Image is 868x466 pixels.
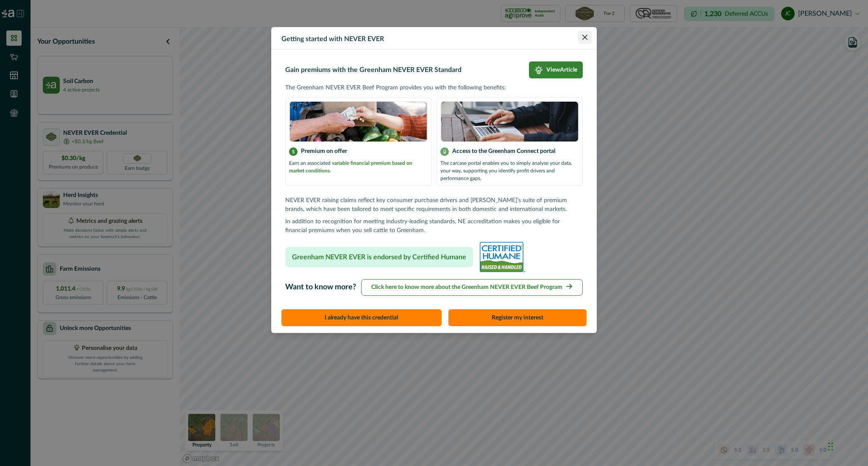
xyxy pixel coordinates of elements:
a: light-bulb-iconViewArticle [529,61,583,78]
div: Drag [828,434,833,459]
p: NEVER EVER raising claims reflect key consumer purchase drivers and [PERSON_NAME]’s suite of prem... [285,196,583,214]
p: The Greenham NEVER EVER Beef Program provides you with the following benefits: [285,83,583,92]
button: Click here to know more about the Greenham NEVER EVER Beef Program [361,279,583,296]
p: In addition to recognition for meeting industry-leading standards, NE accreditation makes you eli... [285,217,583,235]
img: certified_humane_never_ever-293e6c0d.jpg [480,242,525,272]
p: The carcase portal enables you to simply analyse your data, your way, supporting you identify pro... [440,159,579,182]
p: Want to know more? [285,282,356,293]
p: Access to the Greenham Connect portal [452,147,555,156]
p: Gain premiums with the Greenham NEVER EVER Standard [285,65,462,75]
p: View Article [546,67,577,74]
header: Getting started with NEVER EVER [271,27,597,50]
img: certification logo [289,101,428,142]
iframe: Chat Widget [826,425,868,466]
img: certification logo [440,101,579,142]
button: Close [578,31,592,44]
button: Register my interest [448,309,587,326]
p: Earn an associated [289,159,428,175]
p: Click here to know more about the Greenham NEVER EVER Beef Program [371,283,562,292]
img: light-bulb-icon [534,66,543,74]
p: Greenham NEVER EVER is endorsed by Certified Humane [292,252,466,262]
button: I already have this credential [281,309,442,326]
p: Premium on offer [301,147,347,156]
span: variable financial premium based on market conditions. [289,161,412,173]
